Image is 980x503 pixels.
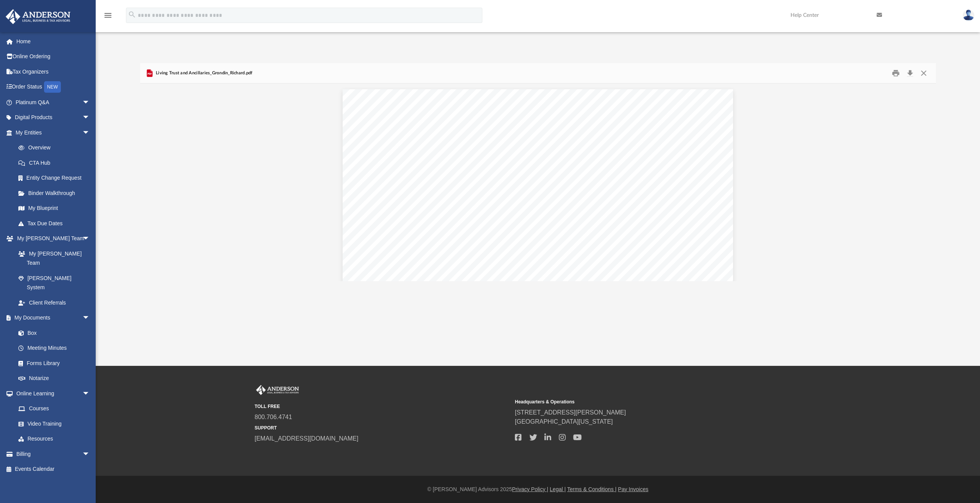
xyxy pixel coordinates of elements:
a: My [PERSON_NAME] Teamarrow_drop_down [5,231,98,246]
a: Overview [11,140,101,156]
a: Resources [11,431,98,447]
span: arrow_drop_down [82,125,98,141]
a: [GEOGRAPHIC_DATA][US_STATE] [515,418,613,425]
a: Pay Invoices [618,486,648,492]
img: User Pic [963,10,974,21]
a: Online Ordering [5,49,101,64]
a: Events Calendar [5,462,101,477]
img: Anderson Advisors Platinum Portal [255,385,301,395]
a: Legal | [550,486,566,492]
span: arrow_drop_down [82,231,98,247]
button: Print [888,67,903,79]
a: Privacy Policy | [512,486,549,492]
a: Binder Walkthrough [11,185,101,201]
a: Digital Productsarrow_drop_down [5,110,101,125]
div: NEW [44,81,61,93]
span: arrow_drop_down [82,110,98,126]
span: arrow_drop_down [82,386,98,401]
a: [PERSON_NAME] System [11,270,98,295]
i: search [128,10,136,19]
a: Platinum Q&Aarrow_drop_down [5,95,101,110]
a: Meeting Minutes [11,341,98,356]
span: Living Trust and Ancillaries_Grondin_Richard.pdf [154,70,253,77]
small: SUPPORT [255,424,510,431]
a: Forms Library [11,356,94,371]
span: arrow_drop_down [82,446,98,462]
a: My [PERSON_NAME] Team [11,246,94,270]
span: THE [PERSON_NAME] LIVING TRUST [428,245,632,256]
div: File preview [140,84,936,281]
a: Terms & Conditions | [567,486,617,492]
div: Preview [140,63,936,281]
a: Billingarrow_drop_down [5,446,101,462]
a: Order StatusNEW [5,79,101,95]
a: Notarize [11,371,98,386]
a: Tax Due Dates [11,216,101,231]
a: Entity Change Request [11,170,101,186]
a: Courses [11,401,98,416]
small: Headquarters & Operations [515,398,770,405]
a: [STREET_ADDRESS][PERSON_NAME] [515,409,626,416]
div: © [PERSON_NAME] Advisors 2025 [96,485,980,493]
a: menu [103,15,113,20]
a: Home [5,34,101,49]
a: Tax Organizers [5,64,101,79]
small: TOLL FREE [255,403,510,410]
span: arrow_drop_down [82,95,98,110]
a: Client Referrals [11,295,98,310]
a: 800.706.4741 [255,414,292,420]
a: My Blueprint [11,201,98,216]
a: [EMAIL_ADDRESS][DOMAIN_NAME] [255,435,358,442]
a: My Documentsarrow_drop_down [5,310,98,326]
a: Video Training [11,416,94,431]
span: arrow_drop_down [82,310,98,326]
div: Document Viewer [140,84,936,281]
a: My Entitiesarrow_drop_down [5,125,101,140]
i: menu [103,11,113,20]
button: Close [917,67,931,79]
a: Online Learningarrow_drop_down [5,386,98,401]
img: Anderson Advisors Platinum Portal [3,9,73,24]
button: Download [903,67,917,79]
a: Box [11,325,94,341]
a: CTA Hub [11,155,101,170]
